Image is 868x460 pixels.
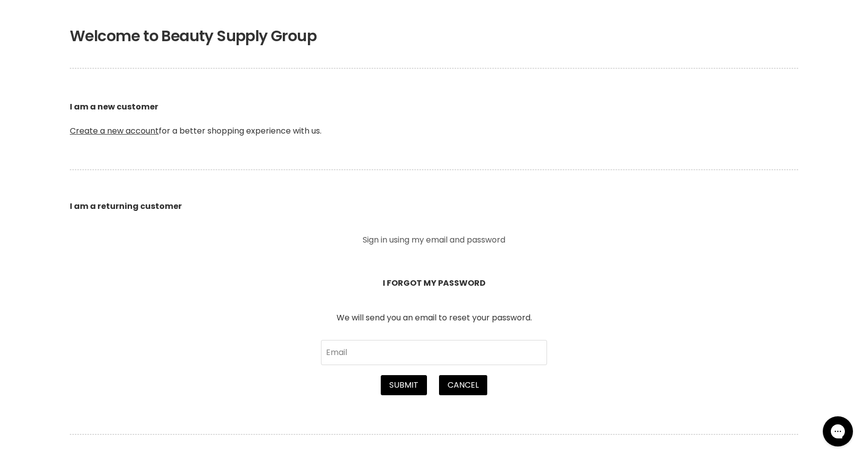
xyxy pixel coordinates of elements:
[321,236,547,244] p: Sign in using my email and password
[70,101,158,112] b: I am a new customer
[321,313,547,322] p: We will send you an email to reset your password.
[70,77,798,161] p: for a better shopping experience with us.
[70,200,182,212] b: I am a returning customer
[383,277,486,289] b: I FORGOT MY PASSWORD
[70,125,159,137] a: Create a new account
[439,375,487,395] button: Cancel
[70,27,798,45] h1: Welcome to Beauty Supply Group
[381,375,427,395] button: Submit
[818,413,858,450] iframe: Gorgias live chat messenger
